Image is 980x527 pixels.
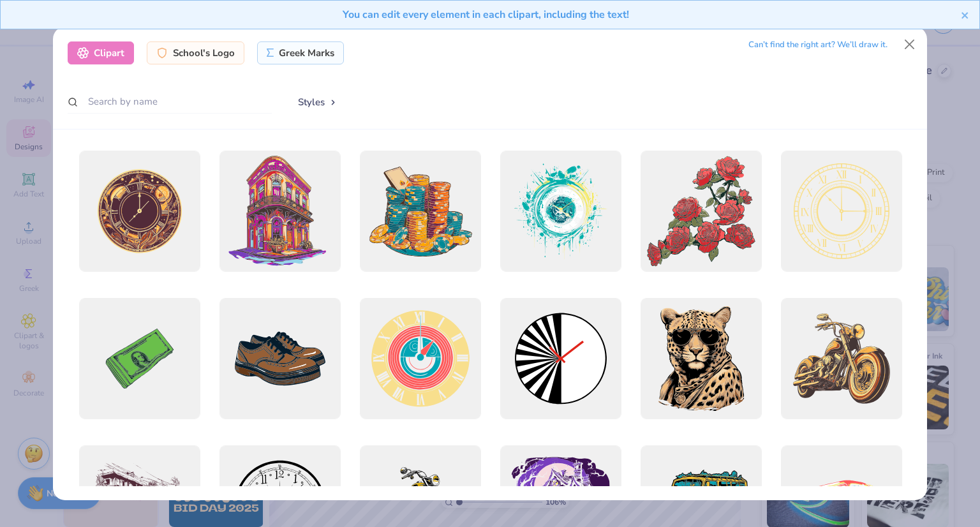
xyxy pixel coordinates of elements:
button: close [961,7,970,22]
div: Can’t find the right art? We’ll draw it. [748,34,887,56]
div: Clipart [68,41,134,64]
button: Styles [285,90,351,114]
button: Close [898,33,922,57]
div: You can edit every element in each clipart, including the text! [10,7,961,22]
div: School's Logo [147,41,244,64]
input: Search by name [68,90,272,114]
div: Greek Marks [257,41,345,64]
